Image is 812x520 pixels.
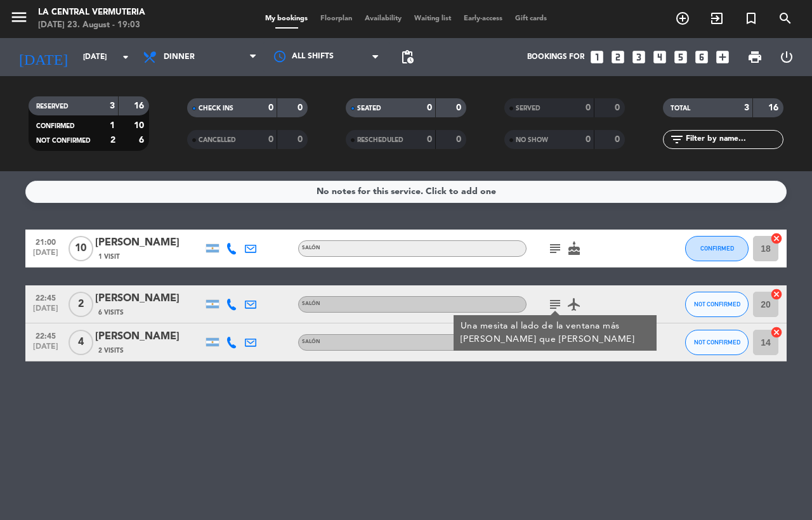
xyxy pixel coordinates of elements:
strong: 0 [586,103,591,112]
i: cancel [770,326,783,339]
span: print [747,49,763,65]
i: looks_6 [693,49,710,65]
strong: 3 [110,101,115,110]
button: NOT CONFIRMED [685,330,749,355]
i: subject [547,297,563,312]
span: CHECK INS [199,105,233,112]
span: Salón [302,245,320,250]
strong: 0 [615,135,622,144]
span: [DATE] [30,304,62,319]
strong: 3 [744,103,749,112]
div: [PERSON_NAME] [95,290,203,307]
strong: 16 [768,103,781,112]
i: add_circle_outline [675,11,690,26]
i: [DATE] [10,43,77,71]
span: 22:45 [30,290,62,304]
i: exit_to_app [709,11,724,26]
div: No notes for this service. Click to add one [317,185,496,199]
i: airplanemode_active [566,297,582,312]
span: CONFIRMED [36,123,75,129]
i: subject [547,241,563,256]
div: [PERSON_NAME] [95,235,203,251]
span: 22:45 [30,328,62,342]
i: looks_one [589,49,605,65]
span: Availability [358,15,408,22]
span: Waiting list [408,15,457,22]
span: 21:00 [30,234,62,249]
i: filter_list [669,132,684,147]
span: NO SHOW [516,137,548,143]
span: TOTAL [671,105,690,112]
i: cancel [770,288,783,301]
i: turned_in_not [743,11,759,26]
strong: 0 [298,103,305,112]
button: NOT CONFIRMED [685,292,749,317]
strong: 0 [427,135,432,144]
strong: 0 [586,135,591,144]
i: looks_3 [631,49,647,65]
strong: 16 [134,101,147,110]
span: [DATE] [30,249,62,263]
i: power_settings_new [779,49,794,65]
span: Early-access [457,15,509,22]
span: pending_actions [400,49,415,65]
i: search [778,11,793,26]
span: [DATE] [30,342,62,357]
i: cake [566,241,582,256]
input: Filter by name... [684,133,783,146]
span: 2 [69,292,93,317]
span: 4 [69,330,93,355]
strong: 10 [134,121,147,130]
i: looks_4 [652,49,668,65]
div: Una mesita al lado de la ventana más [PERSON_NAME] que [PERSON_NAME] [461,320,650,346]
span: Floorplan [314,15,358,22]
span: NOT CONFIRMED [694,339,740,346]
strong: 0 [456,135,464,144]
span: Salón [302,301,320,306]
div: [PERSON_NAME] [95,328,203,345]
div: [DATE] 23. August - 19:03 [38,19,145,32]
span: CONFIRMED [700,245,734,252]
span: SEATED [357,105,381,112]
span: Bookings for [527,53,584,62]
i: looks_5 [672,49,689,65]
strong: 6 [139,136,147,145]
span: 2 Visits [98,346,124,356]
strong: 0 [268,103,273,112]
span: RESERVED [36,103,69,110]
span: NOT CONFIRMED [36,138,91,144]
strong: 0 [615,103,622,112]
strong: 0 [456,103,464,112]
span: SERVED [516,105,540,112]
div: La Central Vermuteria [38,6,145,19]
i: add_box [714,49,731,65]
span: 6 Visits [98,308,124,318]
span: Dinner [164,53,195,62]
span: My bookings [259,15,314,22]
span: RESCHEDULED [357,137,403,143]
span: CANCELLED [199,137,236,143]
span: NOT CONFIRMED [694,301,740,308]
i: cancel [770,232,783,245]
span: Salón [302,339,320,344]
strong: 2 [110,136,115,145]
strong: 0 [298,135,305,144]
button: menu [10,8,29,31]
i: menu [10,8,29,27]
div: LOG OUT [771,38,802,76]
span: 1 Visit [98,252,120,262]
strong: 1 [110,121,115,130]
strong: 0 [427,103,432,112]
i: arrow_drop_down [118,49,133,65]
button: CONFIRMED [685,236,749,261]
span: Gift cards [509,15,553,22]
strong: 0 [268,135,273,144]
span: 10 [69,236,93,261]
i: looks_two [610,49,626,65]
